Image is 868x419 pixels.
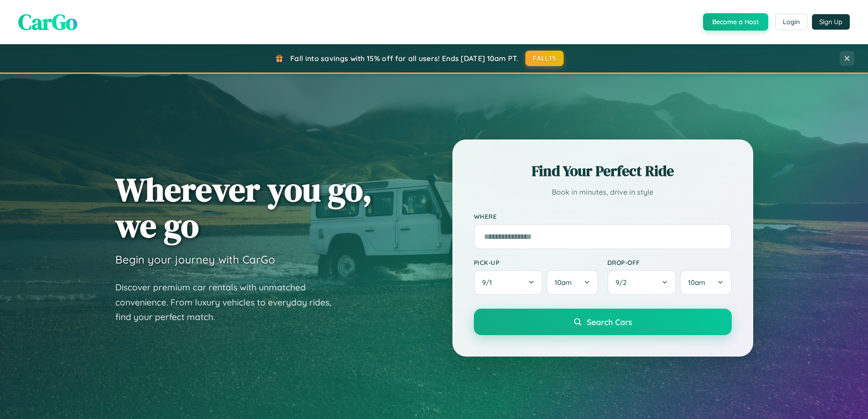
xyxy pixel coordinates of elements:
[688,278,705,287] span: 10am
[290,54,519,63] span: Fall into savings with 15% off for all users! Ends [DATE] 10am PT.
[775,14,807,30] button: Login
[680,270,731,295] button: 10am
[587,317,632,327] span: Search Cars
[607,259,732,266] label: Drop-off
[115,280,343,325] p: Discover premium car rentals with unmatched convenience. From luxury vehicles to everyday rides, ...
[474,186,732,199] p: Book in minutes, drive in style
[703,13,768,31] button: Become a Host
[607,270,677,295] button: 9/2
[474,161,732,181] h2: Find Your Perfect Ride
[525,51,564,66] button: FALL15
[482,278,497,287] span: 9 / 1
[18,7,77,37] span: CarGo
[474,270,543,295] button: 9/1
[115,171,372,243] h1: Wherever you go, we go
[555,278,572,287] span: 10am
[474,212,732,220] label: Where
[616,278,631,287] span: 9 / 2
[474,259,598,266] label: Pick-up
[546,270,598,295] button: 10am
[474,309,732,335] button: Search Cars
[115,253,275,266] h3: Begin your journey with CarGo
[812,14,850,30] button: Sign Up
